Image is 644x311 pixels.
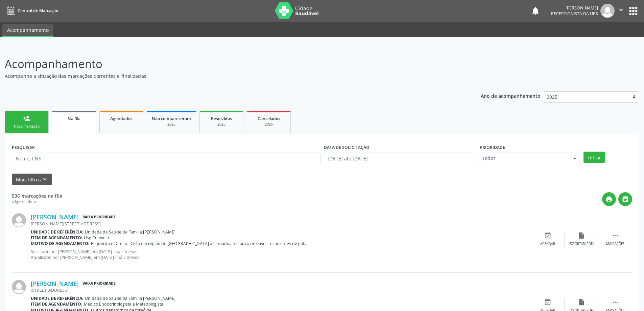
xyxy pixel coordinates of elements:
[258,116,280,121] span: Cancelados
[12,142,35,153] label: PESQUISAR
[84,301,163,307] span: Médico Endocrinologista e Metabologista
[110,116,133,121] span: Agendados
[81,280,117,287] span: Baixa Prioridade
[617,6,625,14] i: 
[152,122,191,127] div: 2025
[2,24,53,37] a: Acompanhamento
[618,192,632,206] button: 
[605,196,613,203] i: print
[84,235,109,241] span: Usg Cotovelo
[480,142,505,153] label: Prioridade
[615,4,627,18] button: 
[12,174,52,185] button: Mais filtroskeyboard_arrow_down
[85,295,175,301] span: Unidade de Saude da Familia [PERSON_NAME]
[583,152,605,163] button: Filtrar
[41,176,48,183] i: keyboard_arrow_down
[31,301,82,307] b: Item de agendamento:
[578,298,585,306] i: insert_drive_file
[5,5,58,16] a: Central de Marcação
[31,287,531,293] div: [STREET_ADDRESS]
[481,91,541,100] p: Ano de acompanhamento
[540,242,555,246] div: Agendar
[5,72,449,80] p: Acompanhe a situação das marcações correntes e finalizadas
[622,196,629,203] i: 
[627,5,639,17] button: apps
[569,242,594,246] div: Exportar (PDF)
[12,153,320,164] input: Nome, CNS
[612,232,619,239] i: 
[5,55,449,72] p: Acompanhamento
[602,192,616,206] button: print
[81,214,117,221] span: Baixa Prioridade
[205,122,238,127] div: 2025
[578,232,585,239] i: insert_drive_file
[531,6,540,16] button: notifications
[12,199,62,205] div: Página 1 de 36
[612,298,619,306] i: 
[23,115,30,122] div: person_add
[324,153,476,164] input: Selecione um intervalo
[12,193,62,199] strong: 536 marcações na fila
[12,280,26,294] img: img
[544,298,551,306] i: event_available
[324,142,369,153] label: DATA DE SOLICITAÇÃO
[31,221,531,227] div: [PERSON_NAME][STREET_ADDRESS]
[31,229,84,235] b: Unidade de referência:
[18,8,58,14] span: Central de Marcação
[31,241,90,246] b: Motivo de agendamento:
[10,124,44,129] div: Nova marcação
[606,242,624,246] div: Mais ações
[12,213,26,227] img: img
[252,122,286,127] div: 2025
[551,11,598,17] span: Recepcionista da UBS
[31,249,531,260] p: Solicitado por [PERSON_NAME] em [DATE] - há 2 meses Atualizado por [PERSON_NAME] em [DATE] - há 2...
[600,4,615,18] img: img
[31,280,79,287] a: [PERSON_NAME]
[482,155,566,162] span: Todos
[68,116,80,121] span: Na fila
[544,232,551,239] i: event_available
[31,295,84,301] b: Unidade de referência:
[551,5,598,11] div: [PERSON_NAME]
[85,229,175,235] span: Unidade de Saude da Familia [PERSON_NAME]
[211,116,232,121] span: Resolvidos
[31,213,79,221] a: [PERSON_NAME]
[31,235,82,241] b: Item de agendamento:
[91,241,308,246] span: Esquerdo e Direito - Cisto em região de [GEOGRAPHIC_DATA] associadoa histórico de crises recorren...
[152,116,191,121] span: Não compareceram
